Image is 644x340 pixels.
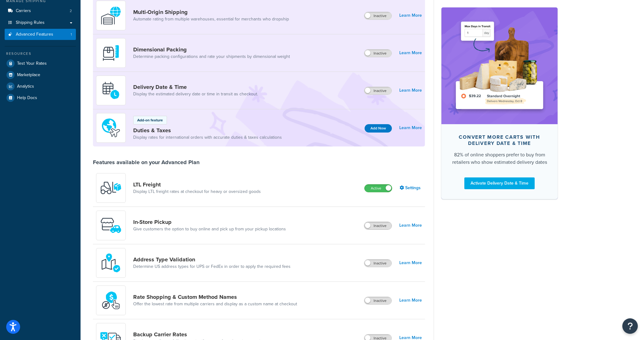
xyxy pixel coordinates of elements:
a: Learn More [399,11,422,20]
li: Advanced Features [5,29,76,40]
img: wfgcfpwTIucLEAAAAASUVORK5CYII= [100,215,122,236]
div: Features available on your Advanced Plan [93,159,199,166]
img: kIG8fy0lQAAAABJRU5ErkJggg== [100,252,122,274]
span: 2 [70,8,72,14]
span: Test Your Rates [17,61,47,66]
label: Inactive [364,222,392,229]
a: Help Docs [5,92,76,103]
span: Shipping Rules [16,20,45,25]
a: Activate Delivery Date & Time [464,177,535,189]
a: Learn More [399,259,422,267]
a: Determine US address types for UPS or FedEx in order to apply the required fees [133,264,291,270]
img: icon-duo-feat-rate-shopping-ecdd8bed.png [100,290,122,311]
a: Settings [400,184,422,192]
a: Learn More [399,124,422,132]
a: Learn More [399,221,422,230]
img: gfkeb5ejjkALwAAAABJRU5ErkJggg== [100,80,122,101]
a: Display LTL freight rates at checkout for heavy or oversized goods [133,189,261,195]
label: Inactive [364,87,392,94]
label: Inactive [364,297,392,304]
a: Give customers the option to buy online and pick up from your pickup locations [133,226,286,232]
a: Delivery Date & Time [133,84,258,90]
img: icon-duo-feat-landed-cost-7136b061.png [100,117,122,139]
a: Address Type Validation [133,256,291,263]
label: Inactive [364,12,392,20]
img: y79ZsPf0fXUFUhFXDzUgf+ktZg5F2+ohG75+v3d2s1D9TjoU8PiyCIluIjV41seZevKCRuEjTPPOKHJsQcmKCXGdfprl3L4q7... [100,177,122,199]
a: Rate Shopping & Custom Method Names [133,294,297,300]
span: Advanced Features [16,32,53,37]
a: Learn More [399,86,422,95]
a: In-Store Pickup [133,219,286,225]
a: Test Your Rates [5,58,76,69]
a: Determine packing configurations and rate your shipments by dimensional weight [133,54,290,60]
a: Analytics [5,81,76,92]
a: LTL Freight [133,181,261,188]
span: 1 [71,32,72,37]
label: Inactive [364,50,392,57]
img: feature-image-ddt-36eae7f7280da8017bfb280eaccd9c446f90b1fe08728e4019434db127062ab4.png [451,17,548,115]
span: Carriers [16,8,31,14]
a: Display the estimated delivery date or time in transit as checkout. [133,91,258,97]
a: Shipping Rules [5,17,76,28]
img: DTVBYsAAAAAASUVORK5CYII= [100,42,122,64]
p: Add-on feature [137,117,163,123]
span: Marketplace [17,72,40,78]
a: Dimensional Packing [133,46,290,53]
a: Carriers2 [5,5,76,17]
a: Marketplace [5,69,76,81]
label: Active [365,185,392,192]
div: Resources [5,51,76,56]
label: Inactive [364,259,392,267]
span: Analytics [17,84,34,89]
a: Learn More [399,49,422,57]
button: Open Resource Center [622,318,638,334]
a: Learn More [399,296,422,305]
li: Carriers [5,5,76,17]
div: 82% of online shoppers prefer to buy from retailers who show estimated delivery dates [451,151,548,166]
a: Display rates for international orders with accurate duties & taxes calculations [133,134,282,141]
a: Duties & Taxes [133,127,282,134]
a: Advanced Features1 [5,29,76,40]
div: Convert more carts with delivery date & time [451,134,548,146]
img: WatD5o0RtDAAAAAElFTkSuQmCC [100,5,122,26]
a: Multi-Origin Shipping [133,9,289,15]
a: Offer the lowest rate from multiple carriers and display as a custom name at checkout [133,301,297,307]
a: Backup Carrier Rates [133,331,292,338]
span: Help Docs [17,95,37,101]
a: Automate rating from multiple warehouses, essential for merchants who dropship [133,16,289,22]
button: Add Now [365,124,392,133]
